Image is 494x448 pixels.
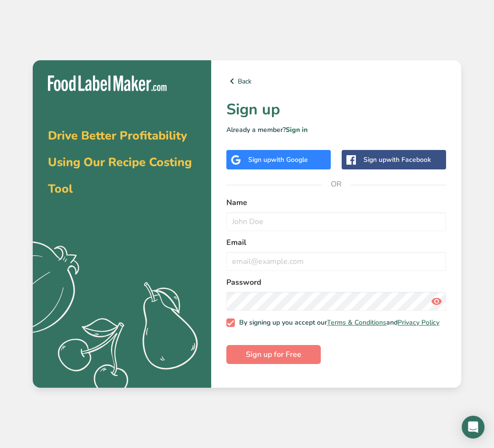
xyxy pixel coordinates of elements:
[271,155,308,164] span: with Google
[226,345,321,364] button: Sign up for Free
[286,125,308,134] a: Sign in
[226,75,446,87] a: Back
[327,318,386,327] a: Terms & Conditions
[48,128,192,197] span: Drive Better Profitability Using Our Recipe Costing Tool
[398,318,439,327] a: Privacy Policy
[226,277,446,288] label: Password
[226,125,446,135] p: Already a member?
[226,237,446,248] label: Email
[226,98,446,121] h1: Sign up
[386,155,431,164] span: with Facebook
[462,416,485,439] div: Open Intercom Messenger
[226,197,446,208] label: Name
[226,252,446,271] input: email@example.com
[235,318,440,327] span: By signing up you accept our and
[246,349,301,360] span: Sign up for Free
[248,155,308,165] div: Sign up
[226,212,446,231] input: John Doe
[48,75,167,91] img: Food Label Maker
[322,170,351,198] span: OR
[364,155,431,165] div: Sign up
